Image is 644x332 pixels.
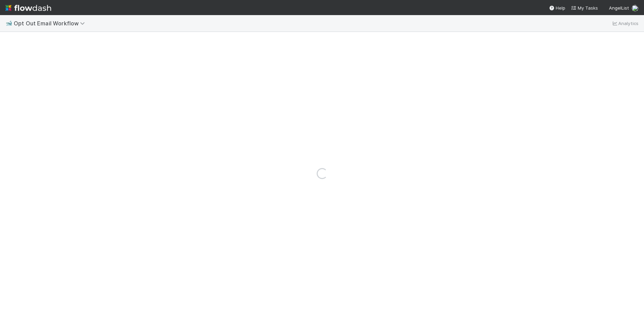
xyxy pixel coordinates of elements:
[632,5,639,12] img: avatar_2de93f86-b6c7-4495-bfe2-fb093354a53c.png
[609,5,629,11] span: AngelList
[5,2,51,14] img: logo-inverted-e16ddd16eac7371096b0.svg
[571,5,598,11] span: My Tasks
[571,4,598,11] a: My Tasks
[549,4,565,11] div: Help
